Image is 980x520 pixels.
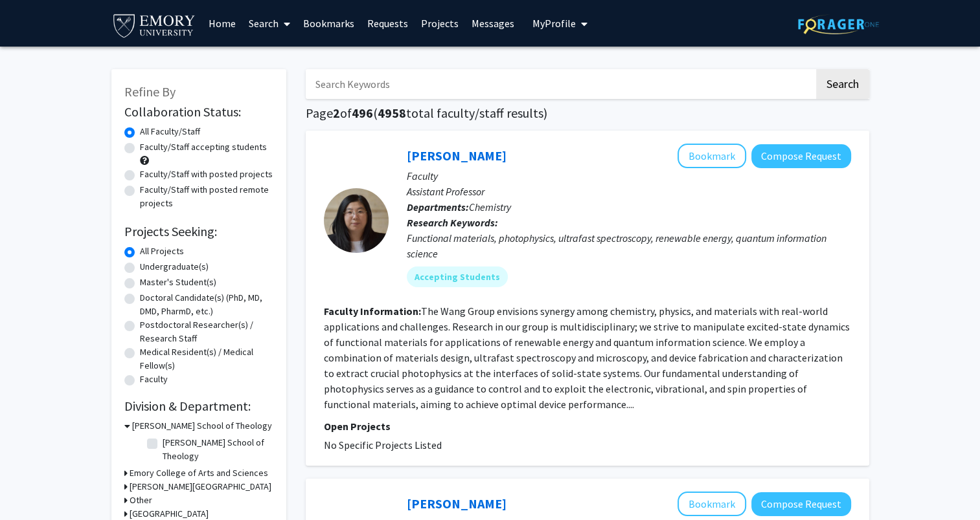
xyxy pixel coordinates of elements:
img: Emory University Logo [111,10,198,39]
label: Master's Student(s) [140,276,216,289]
span: Chemistry [469,200,511,213]
p: Assistant Professor [407,184,851,199]
span: No Specific Projects Listed [324,439,442,451]
img: ForagerOne Logo [798,14,879,34]
h3: [PERSON_NAME] School of Theology [132,419,272,433]
h2: Projects Seeking: [124,224,273,239]
label: Undergraduate(s) [140,260,209,274]
span: 4958 [378,105,406,121]
fg-read-more: The Wang Group envisions synergy among chemistry, physics, and materials with real-world applicat... [324,305,850,411]
h3: [PERSON_NAME][GEOGRAPHIC_DATA] [130,480,271,493]
p: Open Projects [324,418,851,434]
button: Search [816,69,869,99]
span: 496 [352,105,373,121]
mat-chip: Accepting Students [407,266,508,287]
a: Home [202,1,242,46]
h3: Emory College of Arts and Sciences [130,466,268,480]
b: Research Keywords: [407,216,498,229]
label: Faculty/Staff with posted remote projects [140,183,273,210]
button: Compose Request to Chrystal Paulos [751,492,851,516]
a: Search [242,1,297,46]
label: Faculty [140,373,168,386]
h3: Other [130,493,152,507]
p: Faculty [407,168,851,184]
h2: Division & Department: [124,398,273,414]
a: Messages [465,1,521,46]
label: Faculty/Staff with posted projects [140,168,273,181]
button: Add Chrystal Paulos to Bookmarks [678,492,746,516]
div: Functional materials, photophysics, ultrafast spectroscopy, renewable energy, quantum information... [407,230,851,261]
iframe: Chat [10,462,55,510]
h1: Page of ( total faculty/staff results) [306,105,869,121]
label: [PERSON_NAME] School of Theology [163,436,270,463]
a: Bookmarks [297,1,361,46]
span: My Profile [532,17,576,30]
label: Doctoral Candidate(s) (PhD, MD, DMD, PharmD, etc.) [140,291,273,318]
label: Faculty/Staff accepting students [140,140,267,154]
a: [PERSON_NAME] [407,495,507,512]
b: Faculty Information: [324,305,421,318]
a: Requests [361,1,415,46]
b: Departments: [407,200,469,213]
input: Search Keywords [306,69,814,99]
label: Postdoctoral Researcher(s) / Research Staff [140,318,273,345]
button: Add Lili Wang to Bookmarks [678,144,746,168]
button: Compose Request to Lili Wang [751,144,851,168]
span: 2 [333,105,340,121]
label: All Projects [140,244,184,258]
a: Projects [415,1,465,46]
label: Medical Resident(s) / Medical Fellow(s) [140,345,273,373]
label: All Faculty/Staff [140,125,200,138]
span: Refine By [124,83,176,100]
a: [PERSON_NAME] [407,147,507,164]
h2: Collaboration Status: [124,104,273,120]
